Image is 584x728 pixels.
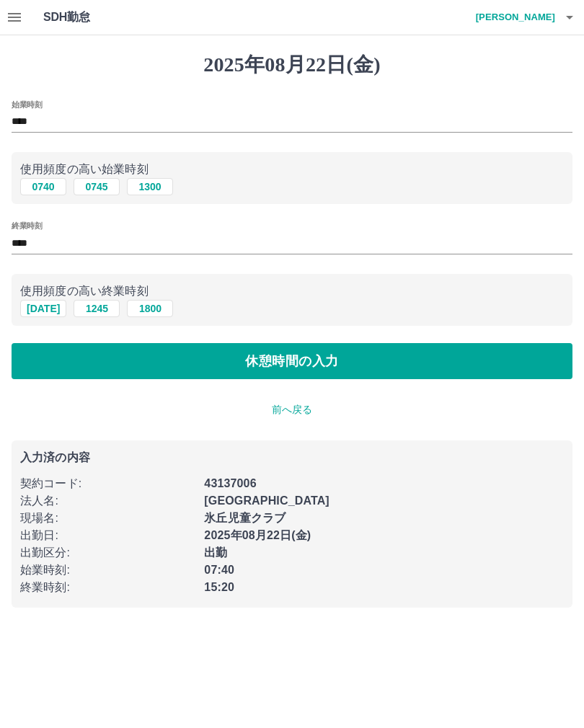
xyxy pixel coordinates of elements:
[12,99,42,110] label: 始業時刻
[12,343,572,379] button: 休憩時間の入力
[20,300,66,317] button: [DATE]
[12,53,572,77] h1: 2025年08月22日(金)
[204,529,311,541] b: 2025年08月22日(金)
[204,546,227,559] b: 出勤
[20,492,195,510] p: 法人名 :
[20,510,195,527] p: 現場名 :
[204,581,234,593] b: 15:20
[12,221,42,231] label: 終業時刻
[20,475,195,492] p: 契約コード :
[20,452,564,463] p: 入力済の内容
[127,178,173,195] button: 1300
[204,494,329,507] b: [GEOGRAPHIC_DATA]
[74,300,120,317] button: 1245
[20,544,195,561] p: 出勤区分 :
[74,178,120,195] button: 0745
[20,527,195,544] p: 出勤日 :
[20,561,195,579] p: 始業時刻 :
[204,477,256,489] b: 43137006
[204,564,234,576] b: 07:40
[127,300,173,317] button: 1800
[20,178,66,195] button: 0740
[20,579,195,596] p: 終業時刻 :
[20,161,564,178] p: 使用頻度の高い始業時刻
[20,283,564,300] p: 使用頻度の高い終業時刻
[12,402,572,417] p: 前へ戻る
[204,512,286,524] b: 氷丘児童クラブ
